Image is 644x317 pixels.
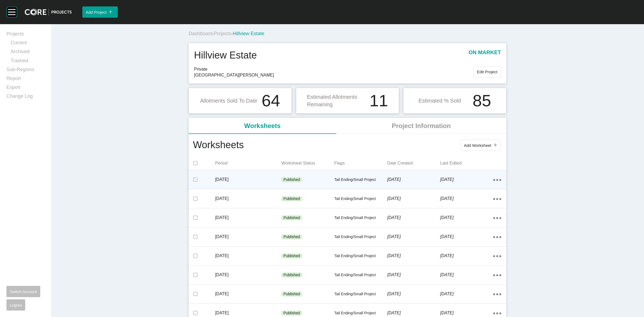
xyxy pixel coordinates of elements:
[215,272,281,278] p: [DATE]
[6,286,40,297] button: Switch Account
[11,48,45,57] a: Archived
[387,160,440,166] p: Date Created
[334,272,387,278] p: Tail Ending/Small Project
[283,253,300,259] p: Published
[215,291,281,297] p: [DATE]
[334,160,387,166] p: Flags
[194,66,473,72] span: Private
[283,311,300,316] p: Published
[440,215,493,221] p: [DATE]
[283,272,300,278] p: Published
[215,177,281,183] p: [DATE]
[283,196,300,202] p: Published
[215,234,281,240] p: [DATE]
[387,253,440,259] p: [DATE]
[233,31,264,36] span: Hillview Estate
[334,196,387,202] p: Tail Ending/Small Project
[336,118,506,134] li: Project Information
[262,92,280,109] h1: 64
[387,215,440,221] p: [DATE]
[473,66,501,78] button: Edit Project
[334,215,387,221] p: Tail Ending/Small Project
[387,177,440,183] p: [DATE]
[334,253,387,259] p: Tail Ending/Small Project
[464,143,491,148] span: Add Worksheet
[419,97,461,104] p: Estimated % Sold
[307,93,366,108] p: Estimated Allotments Remaining
[194,49,257,62] h1: Hillview Estate
[10,289,37,294] span: Switch Account
[25,9,72,16] img: core-logo-dark.3138cae2.png
[387,234,440,240] p: [DATE]
[440,253,493,259] p: [DATE]
[189,31,212,36] a: Dashboard
[200,97,257,104] p: Allotments Sold To Date
[283,177,300,183] p: Published
[194,72,473,78] span: [GEOGRAPHIC_DATA][PERSON_NAME]
[334,292,387,297] p: Tail Ending/Small Project
[86,10,107,14] span: Add Project
[440,272,493,278] p: [DATE]
[6,84,45,93] a: Export
[387,291,440,297] p: [DATE]
[6,66,45,75] a: Sub-Regions
[283,292,300,297] p: Published
[440,196,493,202] p: [DATE]
[215,160,281,166] p: Period
[387,272,440,278] p: [DATE]
[6,75,45,84] a: Report
[215,196,281,202] p: [DATE]
[440,234,493,240] p: [DATE]
[281,160,334,166] p: Worksheet Status
[477,70,497,74] span: Edit Project
[6,93,45,102] a: Change Log
[283,234,300,240] p: Published
[193,138,244,152] h1: Worksheets
[215,253,281,259] p: [DATE]
[387,310,440,316] p: [DATE]
[283,215,300,221] p: Published
[231,31,233,36] span: ›
[11,57,45,66] a: Trashed
[469,49,501,62] p: on market
[10,303,22,307] span: Logout
[6,299,25,311] button: Logout
[215,310,281,316] p: [DATE]
[440,291,493,297] p: [DATE]
[214,31,231,36] a: Projects
[440,160,493,166] p: Last Edited
[369,92,388,109] h1: 11
[334,234,387,240] p: Tail Ending/Small Project
[334,311,387,316] p: Tail Ending/Small Project
[82,6,118,18] button: Add Project
[440,310,493,316] p: [DATE]
[440,177,493,183] p: [DATE]
[212,31,214,36] span: ›
[460,140,501,151] button: Add Worksheet
[6,31,45,39] a: Projects
[473,92,491,109] h1: 85
[215,215,281,221] p: [DATE]
[189,118,336,134] li: Worksheets
[334,177,387,183] p: Tail Ending/Small Project
[11,39,45,48] a: Current
[387,196,440,202] p: [DATE]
